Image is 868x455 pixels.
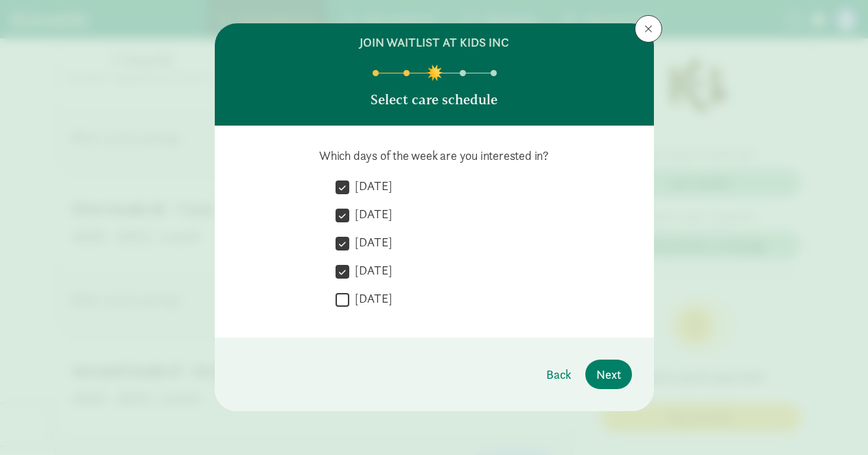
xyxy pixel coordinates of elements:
span: Next [596,365,621,384]
p: Which days of the week are you interested in? [237,148,632,164]
button: Next [585,360,632,389]
span: Back [546,365,572,384]
h6: join waitlist at Kids Inc [360,34,509,51]
button: Back [535,360,583,389]
label: [DATE] [349,234,392,250]
label: [DATE] [349,262,392,279]
p: Select care schedule [371,90,497,109]
label: [DATE] [349,290,392,307]
label: [DATE] [349,206,392,222]
label: [DATE] [349,178,392,194]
